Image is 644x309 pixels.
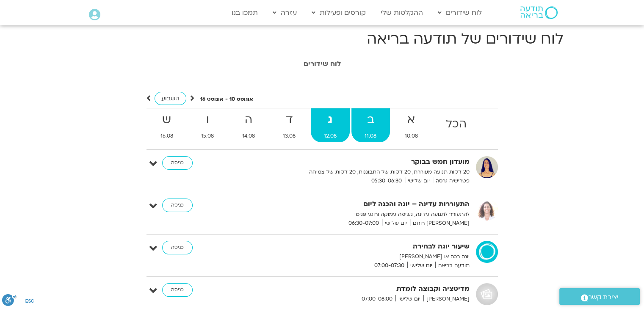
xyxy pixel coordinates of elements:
[85,60,559,68] h1: לוח שידורים
[268,5,301,21] a: עזרה
[405,177,433,185] span: יום שלישי
[376,5,427,21] a: ההקלטות שלי
[311,110,350,130] strong: ג
[351,132,390,141] span: 11.08
[262,241,470,252] strong: שיעור יוגה לבחירה
[188,132,227,141] span: 15.08
[162,283,193,297] a: כניסה
[162,199,193,212] a: כניסה
[392,110,431,130] strong: א
[262,283,470,295] strong: מדיטציה וקבוצה לומדת
[155,92,186,105] a: השבוע
[395,295,423,303] span: יום שלישי
[434,5,486,21] a: לוח שידורים
[262,210,470,219] p: להתעורר לתנועה עדינה, נשימה עמוקה ורוגע פנימי
[392,108,431,142] a: א10.08
[270,110,309,130] strong: ד
[351,110,390,130] strong: ב
[229,132,268,141] span: 14.08
[270,108,309,142] a: ד13.08
[307,5,370,21] a: קורסים ופעילות
[188,108,227,142] a: ו15.08
[229,110,268,130] strong: ה
[262,252,470,261] p: יוגה רכה או [PERSON_NAME]
[227,5,262,21] a: תמכו בנו
[147,110,187,130] strong: ש
[311,108,350,142] a: ג12.08
[147,132,187,141] span: 16.08
[382,219,410,228] span: יום שלישי
[200,95,253,104] p: אוגוסט 10 - אוגוסט 16
[433,108,480,142] a: הכל
[435,261,470,270] span: תודעה בריאה
[359,295,395,303] span: 07:00-08:00
[162,156,193,170] a: כניסה
[368,177,405,185] span: 05:30-06:30
[161,94,180,102] span: השבוע
[311,132,350,141] span: 12.08
[588,292,619,303] span: יצירת קשר
[147,108,187,142] a: ש16.08
[262,168,470,177] p: 20 דקות תנועה מעוררת, 20 דקות של התבוננות, 20 דקות של צמיחה
[559,288,640,305] a: יצירת קשר
[188,110,227,130] strong: ו
[270,132,309,141] span: 13.08
[520,6,558,19] img: תודעה בריאה
[162,241,193,254] a: כניסה
[345,219,382,228] span: 06:30-07:00
[81,29,564,49] h1: לוח שידורים של תודעה בריאה
[407,261,435,270] span: יום שלישי
[262,156,470,168] strong: מועדון חמש בבוקר
[351,108,390,142] a: ב11.08
[371,261,407,270] span: 07:00-07:30
[433,115,480,134] strong: הכל
[392,132,431,141] span: 10.08
[423,295,470,303] span: [PERSON_NAME]
[410,219,470,228] span: [PERSON_NAME] רוחם
[229,108,268,142] a: ה14.08
[433,177,470,185] span: פטרישיה גרסה
[262,199,470,210] strong: התעוררות עדינה – יוגה והכנה ליום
